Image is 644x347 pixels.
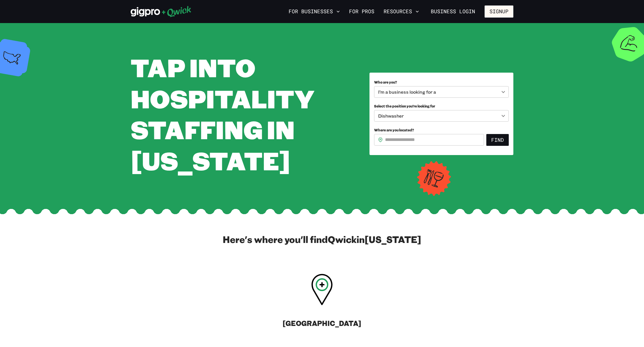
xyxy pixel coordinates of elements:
[374,110,509,122] div: Dishwasher
[260,274,384,332] a: [GEOGRAPHIC_DATA]
[283,318,361,328] h3: [GEOGRAPHIC_DATA]
[374,80,397,84] span: Who are you?
[374,104,435,108] span: Select the position you’re looking for
[374,128,414,132] span: Where are you located?
[286,7,342,16] button: For Businesses
[347,7,377,16] a: For Pros
[426,5,480,18] a: Business Login
[381,7,421,16] button: Resources
[131,51,314,177] span: Tap into Hospitality Staffing in [US_STATE]
[485,5,513,18] button: Signup
[486,134,509,146] button: Find
[374,86,509,98] div: I’m a business looking for a
[223,233,421,245] h2: Here's where you'll find Qwick in [US_STATE]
